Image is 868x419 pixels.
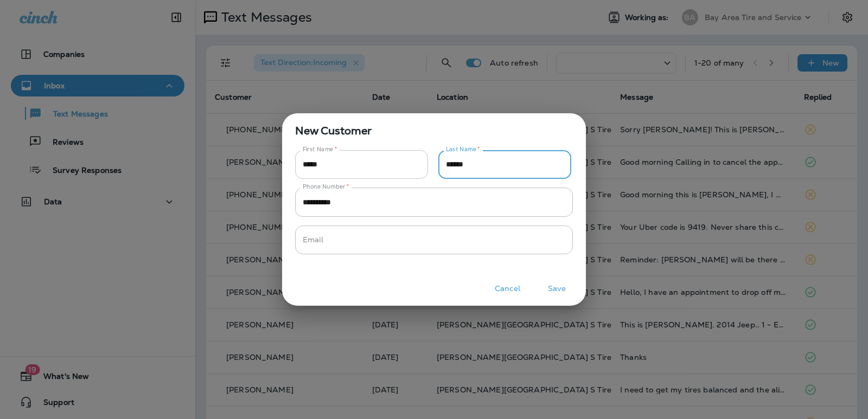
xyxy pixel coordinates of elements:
[487,280,528,297] button: Cancel
[537,280,577,297] button: Save
[282,113,586,139] span: New Customer
[303,145,337,153] label: First Name
[446,145,480,153] label: Last Name
[303,183,349,191] label: Phone Number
